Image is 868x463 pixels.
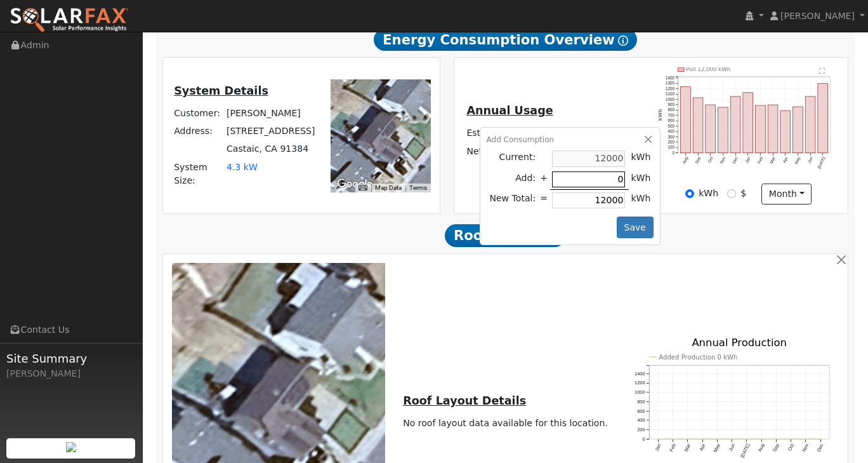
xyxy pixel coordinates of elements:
[409,184,427,191] a: Terms (opens in new tab)
[667,107,674,112] text: 800
[654,443,662,452] text: Jan
[686,66,730,72] text: Pull 12,000 kWh
[744,156,751,164] text: Jan
[666,76,675,80] text: 1400
[667,102,674,107] text: 900
[820,438,822,440] circle: onclick=""
[66,442,76,452] img: retrieve
[538,169,550,190] td: +
[538,190,550,211] td: =
[692,337,787,349] text: Annual Production
[549,124,585,143] td: $5,052
[629,149,654,169] td: kWh
[816,443,825,453] text: Dec
[805,438,807,440] circle: onclick=""
[757,156,764,164] text: Feb
[732,156,739,164] text: Dec
[224,105,317,123] td: [PERSON_NAME]
[374,29,636,51] span: Energy Consumption Overview
[629,169,654,190] td: kWh
[403,394,526,407] u: Roof Layout Details
[772,443,780,453] text: Sep
[819,83,829,153] rect: onclick=""
[667,124,674,128] text: 500
[687,438,688,440] circle: onclick=""
[743,93,753,153] rect: onclick=""
[801,443,810,453] text: Nov
[668,443,677,452] text: Feb
[642,436,645,442] text: 0
[617,217,654,238] button: Save
[694,156,702,164] text: Sep
[740,187,746,200] label: $
[793,107,803,153] rect: onclick=""
[666,86,675,90] text: 1200
[666,81,675,85] text: 1300
[672,438,674,440] circle: onclick=""
[334,176,376,192] img: Google
[820,67,825,74] text: 
[667,135,674,139] text: 300
[659,353,737,360] text: Added Production 0 kWh
[780,11,855,21] span: [PERSON_NAME]
[445,224,566,247] span: Roof Layout
[718,107,728,153] rect: onclick=""
[761,438,763,440] circle: onclick=""
[761,184,812,205] button: month
[657,109,663,121] text: kWh
[172,105,225,123] td: Customer:
[635,380,645,386] text: 1200
[781,111,791,153] rect: onclick=""
[719,156,726,164] text: Nov
[693,98,703,153] rect: onclick=""
[683,442,692,452] text: Mar
[716,438,718,440] circle: onclick=""
[707,156,714,164] text: Oct
[227,162,258,172] span: 4.3 kW
[817,156,827,170] text: [DATE]
[667,113,674,117] text: 700
[702,438,704,440] circle: onclick=""
[787,442,795,452] text: Oct
[681,86,691,152] rect: onclick=""
[635,389,645,395] text: 1000
[794,156,803,165] text: May
[172,158,225,189] td: System Size:
[739,443,751,459] text: [DATE]
[464,124,549,143] td: Estimated Bill:
[10,7,129,34] img: SolarFax
[782,156,789,164] text: Apr
[807,156,814,164] text: Jun
[699,187,718,200] label: kWh
[487,169,538,190] td: Add:
[174,84,268,97] u: System Details
[713,443,721,453] text: May
[681,156,689,164] text: Aug
[6,367,136,380] div: [PERSON_NAME]
[666,91,675,96] text: 1100
[401,414,610,432] td: No roof layout data available for this location.
[464,142,549,161] td: Net Consumption:
[727,189,736,198] input: $
[667,118,674,123] text: 600
[358,184,367,192] button: Keyboard shortcuts
[806,97,816,153] rect: onclick=""
[731,438,733,440] circle: onclick=""
[756,105,766,153] rect: onclick=""
[770,156,777,164] text: Mar
[637,399,645,405] text: 800
[375,184,402,192] button: Map Data
[728,443,736,452] text: Jun
[487,149,538,169] td: Current:
[757,443,766,453] text: Aug
[768,105,779,153] rect: onclick=""
[698,442,706,452] text: Apr
[790,438,792,440] circle: onclick=""
[487,134,654,145] div: Add Consumption
[629,190,654,211] td: kWh
[667,145,674,149] text: 100
[657,438,659,440] circle: onclick=""
[637,417,645,423] text: 400
[666,97,675,101] text: 1000
[637,427,645,433] text: 200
